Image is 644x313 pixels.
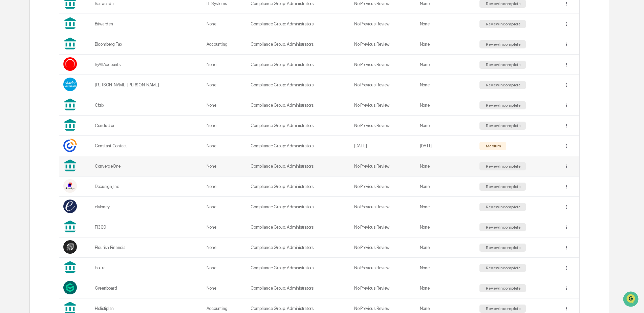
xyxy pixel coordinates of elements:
[350,217,416,237] td: No Previous Review
[202,217,246,237] td: None
[350,176,416,197] td: No Previous Review
[95,143,198,148] div: Constant Contact
[246,156,350,176] td: Compliance Group: Administrators
[14,52,26,64] img: 4531339965365_218c74b014194aa58b9b_72.jpg
[416,14,475,34] td: None
[246,237,350,258] td: Compliance Group: Administrators
[95,103,198,108] div: Citrix
[416,258,475,278] td: None
[246,258,350,278] td: Compliance Group: Administrators
[350,237,416,258] td: No Previous Review
[202,95,246,116] td: None
[622,291,641,309] iframe: Open customer support
[95,286,198,291] div: Greenboard
[202,75,246,95] td: None
[246,75,350,95] td: Compliance Group: Administrators
[246,55,350,75] td: Compliance Group: Administrators
[246,95,350,116] td: Compliance Group: Administrators
[485,103,521,108] div: Review Incomplete
[350,278,416,298] td: No Previous Review
[416,237,475,258] td: None
[416,95,475,116] td: None
[95,62,198,67] div: ByAllAccounts
[95,21,198,26] div: Bitwarden
[14,151,43,158] span: Data Lookup
[7,139,12,145] div: 🖐️
[95,1,198,6] div: Barracuda
[95,164,198,169] div: ConvergeOne
[350,258,416,278] td: No Previous Review
[63,78,77,91] img: Vendor Logo
[485,184,521,189] div: Review Incomplete
[63,139,77,152] img: Vendor Logo
[485,205,521,209] div: Review Incomplete
[95,42,198,47] div: Bloomberg Tax
[63,281,77,294] img: Vendor Logo
[48,168,82,173] a: Powered byPylon
[416,116,475,136] td: None
[416,55,475,75] td: None
[202,197,246,217] td: None
[350,95,416,116] td: No Previous Review
[485,266,521,270] div: Review Incomplete
[115,54,123,62] button: Start new chat
[350,197,416,217] td: No Previous Review
[56,139,84,145] span: Attestations
[7,104,18,115] img: Steve.Lennart
[95,225,198,230] div: FI360
[485,144,501,148] div: Medium
[485,225,521,230] div: Review Incomplete
[202,156,246,176] td: None
[63,57,77,71] img: Vendor Logo
[7,14,123,25] p: How can we help?
[350,55,416,75] td: No Previous Review
[485,42,521,47] div: Review Incomplete
[350,34,416,55] td: No Previous Review
[63,179,77,193] img: Vendor Logo
[7,86,18,97] img: Steve.Lennart
[21,92,87,98] span: [PERSON_NAME].[PERSON_NAME]
[485,62,521,67] div: Review Incomplete
[67,168,82,173] span: Pylon
[92,92,111,98] span: 11:36 AM
[416,75,475,95] td: None
[202,237,246,258] td: None
[246,34,350,55] td: Compliance Group: Administrators
[95,204,198,209] div: eMoney
[95,184,198,189] div: Docusign, Inc.
[202,278,246,298] td: None
[416,176,475,197] td: None
[202,14,246,34] td: None
[49,139,55,145] div: 🗄️
[63,240,77,254] img: Vendor Logo
[350,116,416,136] td: No Previous Review
[246,116,350,136] td: Compliance Group: Administrators
[202,116,246,136] td: None
[30,59,93,64] div: We're available if you need us!
[4,136,46,148] a: 🖐️Preclearance
[350,156,416,176] td: No Previous Review
[202,55,246,75] td: None
[485,306,521,311] div: Review Incomplete
[202,258,246,278] td: None
[7,152,12,158] div: 🔎
[246,176,350,197] td: Compliance Group: Administrators
[485,1,521,6] div: Review Incomplete
[246,278,350,298] td: Compliance Group: Administrators
[202,176,246,197] td: None
[7,52,19,64] img: 1746055101610-c473b297-6a78-478c-a979-82029cc54cd1
[416,217,475,237] td: None
[246,197,350,217] td: Compliance Group: Administrators
[416,156,475,176] td: None
[246,136,350,156] td: Compliance Group: Administrators
[416,136,475,156] td: [DATE]
[350,14,416,34] td: No Previous Review
[30,52,111,59] div: Start new chat
[21,110,90,116] span: [PERSON_NAME].[PERSON_NAME]
[105,74,123,82] button: See all
[416,197,475,217] td: None
[95,265,198,270] div: Fortra
[4,149,45,161] a: 🔎Data Lookup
